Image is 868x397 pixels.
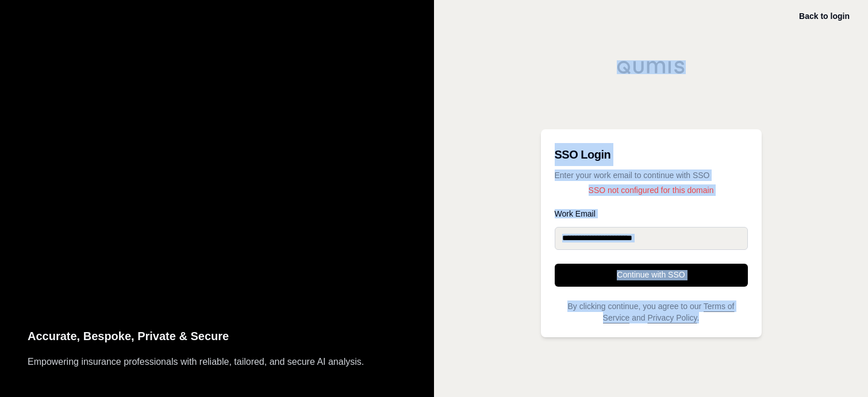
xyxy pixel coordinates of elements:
a: Privacy Policy [647,313,697,322]
a: Back to login [799,11,850,21]
label: Work Email [555,210,748,218]
button: Continue with SSO [555,264,748,287]
p: Empowering insurance professionals with reliable, tailored, and secure AI analysis. [28,354,406,369]
img: Qumis [617,60,686,74]
p: Accurate, Bespoke, Private & Secure [28,327,406,346]
p: By clicking continue, you agree to our and . [555,300,748,323]
p: SSO not configured for this domain [555,184,748,196]
h3: SSO Login [555,143,748,166]
a: Terms of Service [603,302,735,322]
p: Enter your work email to continue with SSO [555,169,748,181]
